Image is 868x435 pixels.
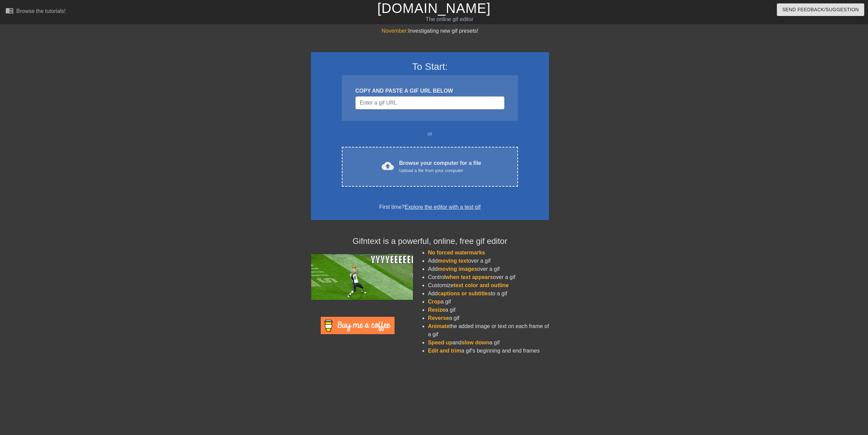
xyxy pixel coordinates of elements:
div: First time? [320,203,540,211]
span: Edit and trim [428,348,461,354]
li: a gif [428,306,549,314]
li: Add over a gif [428,257,549,265]
div: Investigating new gif presets! [311,27,549,35]
a: [DOMAIN_NAME] [377,1,490,16]
div: Upload a file from your computer [399,167,481,174]
span: menu_book [5,6,14,15]
li: a gif's beginning and end frames [428,347,549,355]
div: Browse your computer for a file [399,159,481,174]
span: captions or subtitles [438,291,491,296]
div: Browse the tutorials! [16,8,66,14]
h3: To Start: [320,61,540,73]
input: Username [355,96,504,109]
li: a gif [428,314,549,322]
button: Send Feedback/Suggestion [777,3,864,16]
span: No forced watermarks [428,250,485,255]
span: Reverse [428,315,449,321]
span: Resize [428,307,445,313]
a: Browse the tutorials! [5,6,66,17]
span: November: [382,28,408,34]
img: football_small.gif [311,254,413,300]
span: Animate [428,323,449,329]
span: slow down [462,340,489,345]
h4: Gifntext is a powerful, online, free gif editor [311,236,549,246]
div: or [329,130,531,138]
a: Explore the editor with a test gif [405,204,481,210]
span: cloud_upload [382,160,394,172]
span: Send Feedback/Suggestion [782,5,859,14]
div: The online gif editor [293,15,606,24]
span: when text appears [446,274,493,280]
span: moving text [438,258,468,264]
span: Speed up [428,340,452,345]
span: Crop [428,299,440,305]
li: and a gif [428,339,549,347]
li: Add over a gif [428,265,549,273]
li: a gif [428,298,549,306]
li: the added image or text on each frame of a gif [428,322,549,339]
li: Customize [428,281,549,290]
span: text color and outline [454,282,509,288]
span: moving images [438,266,477,272]
li: Control over a gif [428,273,549,281]
img: Buy Me A Coffee [321,317,395,334]
li: Add to a gif [428,290,549,298]
div: COPY AND PASTE A GIF URL BELOW [355,87,504,95]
